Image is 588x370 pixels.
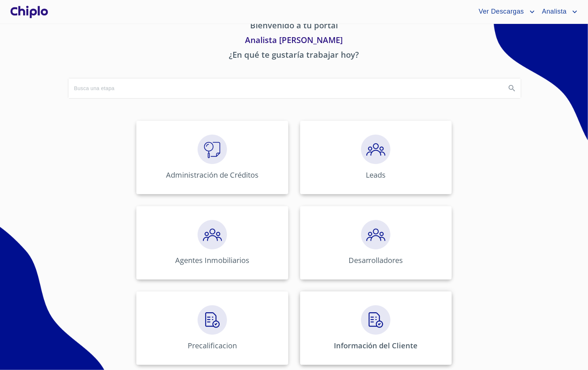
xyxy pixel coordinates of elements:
img: megaClickPrecalificacion.png [361,220,390,249]
span: Analista [537,6,570,18]
img: megaClickCreditos.png [361,305,390,335]
button: account of current user [537,6,579,18]
button: Search [503,79,521,97]
img: megaClickPrecalificacion.png [361,135,390,164]
p: Información del Cliente [334,341,418,351]
p: Administración de Créditos [166,170,259,180]
p: ¿En qué te gustaría trabajar hoy? [68,49,520,63]
p: Desarrolladores [349,255,403,265]
p: Leads [366,170,386,180]
p: Analista [PERSON_NAME] [68,34,520,49]
button: account of current user [473,6,536,18]
p: Bienvenido a tu portal [68,19,520,34]
p: Precalificacion [188,341,237,351]
img: megaClickVerifiacion.png [198,135,227,164]
p: Agentes Inmobiliarios [175,255,249,265]
span: Ver Descargas [473,6,527,18]
img: megaClickCreditos.png [198,305,227,335]
input: search [68,78,500,98]
img: megaClickPrecalificacion.png [198,220,227,249]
